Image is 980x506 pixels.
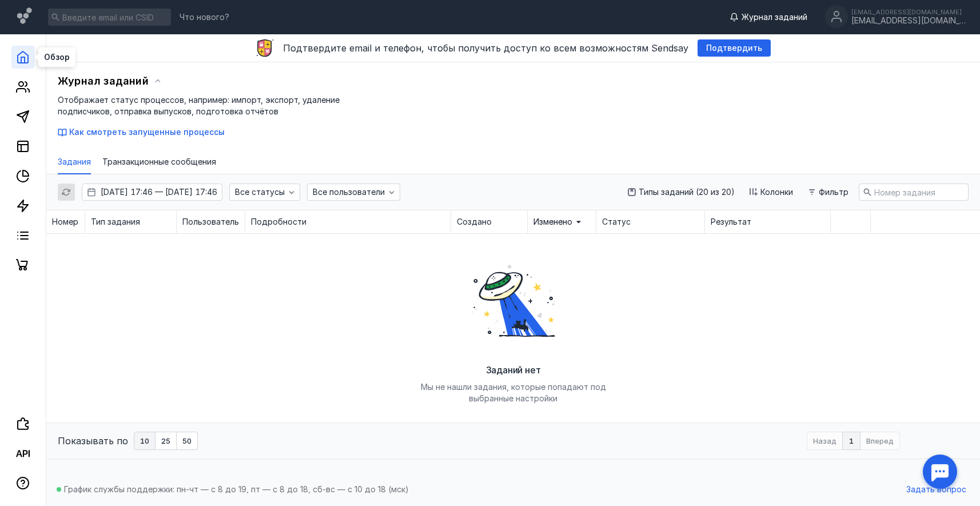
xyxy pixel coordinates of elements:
button: 10 [134,432,156,450]
span: Задания [58,156,91,168]
button: Колонки [745,184,799,201]
span: Что нового? [180,13,229,21]
span: Создано [457,216,492,228]
button: Фильтр [803,184,854,201]
span: Подтвердите email и телефон, чтобы получить доступ ко всем возможностям Sendsay [283,42,688,54]
span: 25 [161,437,170,445]
span: Обзор [44,53,70,61]
div: [EMAIL_ADDRESS][DOMAIN_NAME] [851,16,966,26]
span: Все пользователи [313,188,385,197]
span: Мы не нашли задания, которые попадают под выбранные настройки [421,382,606,403]
span: 50 [182,437,192,445]
span: Результат [711,216,751,228]
div: [EMAIL_ADDRESS][DOMAIN_NAME] [851,9,966,15]
span: Заданий нет [486,364,541,376]
span: [DATE] 17:46 — [DATE] 17:46 [101,186,217,198]
span: Фильтр [819,188,848,197]
span: 10 [140,437,149,445]
button: Задать вопрос [901,481,972,498]
span: Журнал заданий [58,75,149,87]
button: Как смотреть запущенные процессы [58,126,225,138]
span: Показывать по [58,434,128,448]
a: Что нового? [174,13,235,21]
span: Отображает статус процессов, например: импорт, экспорт, удаление подписчиков, отправка выпусков, ... [58,95,340,116]
span: Тип задания [91,216,140,228]
button: 25 [156,432,177,450]
button: 50 [177,432,198,450]
span: Все статусы [235,188,285,197]
span: Подробности [251,216,306,228]
button: Все статусы [229,184,300,201]
span: Транзакционные сообщения [102,156,216,168]
input: Номер задания [859,184,968,200]
span: Пользователь [182,216,239,228]
span: Статус [602,216,631,228]
span: Изменено [533,216,572,228]
span: Номер [52,216,78,228]
span: Как смотреть запущенные процессы [69,127,225,137]
span: Типы заданий (20 из 20) [639,188,735,197]
span: Подтвердить [706,43,762,53]
input: Введите email или CSID [48,9,171,26]
span: Колонки [760,188,793,197]
button: Подтвердить [698,39,771,57]
button: Типы заданий (20 из 20) [623,184,740,201]
span: График службы поддержки: пн-чт — с 8 до 19, пт — с 8 до 18, сб-вс — с 10 до 18 (мск) [64,484,409,494]
button: Все пользователи [307,184,400,201]
span: Журнал заданий [742,11,807,23]
span: Задать вопрос [906,485,966,495]
a: Журнал заданий [724,11,813,23]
